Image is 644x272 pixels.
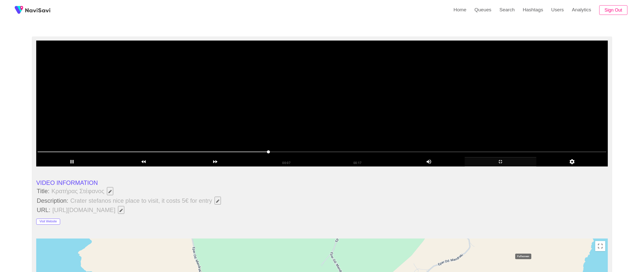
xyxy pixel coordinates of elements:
[52,206,127,214] span: [URL][DOMAIN_NAME]
[216,199,220,203] span: Edit Field
[36,179,608,186] li: VIDEO INFORMATION
[36,207,51,213] span: URL:
[108,157,180,166] div: add
[393,157,465,165] div: add
[36,197,69,204] span: Description:
[595,241,605,251] button: Toggle fullscreen view
[25,8,50,13] img: fireSpot
[353,161,362,165] span: 00:17
[51,187,116,195] span: Κρατήρας Στέφανος
[36,188,50,194] span: Title:
[599,5,627,15] button: Sign Out
[36,219,60,225] button: Visit Website
[13,4,25,16] img: fireSpot
[118,206,124,214] button: Edit Field
[70,196,224,205] span: Crater stefanos nice place to visit, it costs 5€ for entry
[282,161,291,165] span: 00:07
[179,157,251,166] div: add
[215,197,221,205] button: Edit Field
[536,157,608,166] div: add
[36,217,60,224] a: Visit Website
[36,157,108,166] div: add
[465,157,536,166] div: add
[119,209,123,212] span: Edit Field
[108,190,112,193] span: Edit Field
[107,187,113,195] button: Edit Field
